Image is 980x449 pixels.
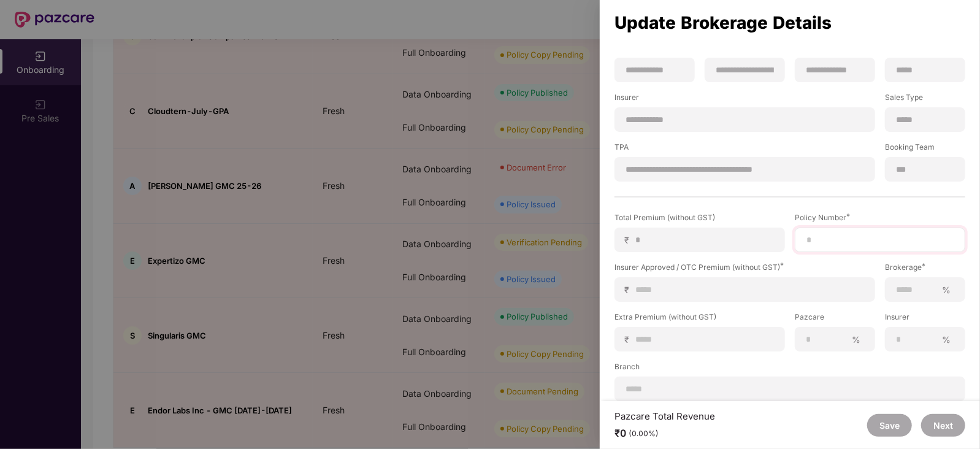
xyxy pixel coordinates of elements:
button: Save [867,414,912,437]
label: Insurer [614,92,875,107]
label: Branch [614,361,965,377]
span: % [937,284,955,296]
div: Policy Number [795,212,965,223]
div: ₹0 [614,427,715,440]
span: ₹ [624,234,634,246]
label: TPA [614,142,875,157]
span: ₹ [624,334,634,345]
label: Booking Team [885,142,965,157]
div: Brokerage [885,262,965,272]
label: Total Premium (without GST) [614,212,785,228]
label: Sales Type [885,92,965,107]
label: Extra Premium (without GST) [614,312,785,327]
label: Insurer [885,312,965,327]
button: Next [921,414,965,437]
label: Pazcare [795,312,875,327]
div: Pazcare Total Revenue [614,410,715,422]
div: Insurer Approved / OTC Premium (without GST) [614,262,875,272]
span: ₹ [624,284,634,296]
div: (0.00%) [629,429,659,439]
span: % [937,334,955,345]
div: Update Brokerage Details [614,16,965,29]
span: % [847,334,865,345]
